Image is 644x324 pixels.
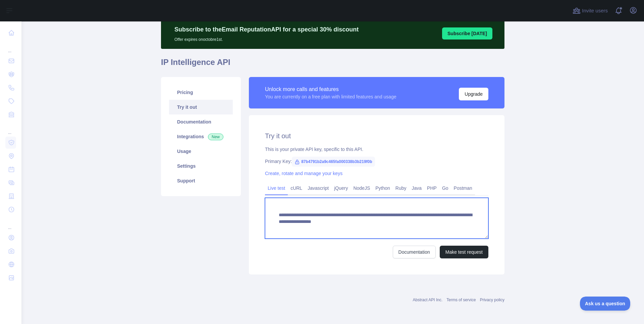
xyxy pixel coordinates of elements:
[373,183,393,193] a: Python
[442,27,492,39] button: Subscribe [DATE]
[265,85,396,93] div: Unlock more calls and features
[424,183,439,193] a: PHP
[288,183,305,193] a: cURL
[5,217,16,230] div: ...
[169,100,233,114] a: Try it out
[169,159,233,173] a: Settings
[440,246,488,258] button: Make test request
[265,93,396,100] div: You are currently on a free plan with limited features and usage
[265,131,488,141] h2: Try it out
[161,57,504,73] h1: IP Intelligence API
[459,88,488,100] button: Upgrade
[169,85,233,100] a: Pricing
[5,122,16,135] div: ...
[265,158,488,165] div: Primary Key:
[331,183,351,193] a: jQuery
[409,183,425,193] a: Java
[265,146,488,153] div: This is your private API key, specific to this API.
[169,173,233,188] a: Support
[208,134,223,140] span: New
[265,171,342,176] a: Create, rotate and manage your keys
[393,246,436,258] a: Documentation
[169,129,233,144] a: Integrations New
[169,144,233,159] a: Usage
[5,40,16,54] div: ...
[393,183,409,193] a: Ruby
[580,297,631,311] iframe: Toggle Customer Support
[571,5,609,16] button: Invite users
[413,298,443,302] a: Abstract API Inc.
[582,7,608,15] span: Invite users
[169,114,233,129] a: Documentation
[174,25,359,34] p: Subscribe to the Email Reputation API for a special 30 % discount
[174,34,359,42] p: Offer expires on octobre 1st.
[439,183,451,193] a: Go
[446,298,476,302] a: Terms of service
[305,183,331,193] a: Javascript
[292,157,375,167] span: 87b4791b2a9c465fa000338b3b219f0b
[351,183,373,193] a: NodeJS
[265,183,288,193] a: Live test
[451,183,475,193] a: Postman
[480,298,504,302] a: Privacy policy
